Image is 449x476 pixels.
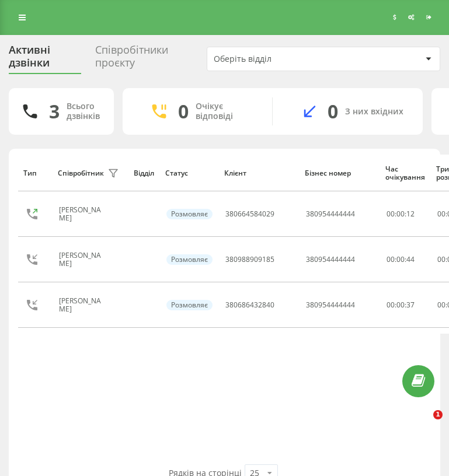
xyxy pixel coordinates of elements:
[387,256,424,264] div: 00:00:44
[225,210,274,218] div: 380664584029
[23,169,47,177] div: Тип
[437,300,445,310] span: 00
[437,254,445,264] span: 00
[49,100,60,123] div: 3
[67,101,100,121] div: Всього дзвінків
[95,44,193,74] div: Співробітники проєкту
[196,101,255,121] div: Очікує відповіді
[328,100,338,123] div: 0
[225,256,274,264] div: 380988909185
[59,297,105,314] div: [PERSON_NAME]
[306,301,355,309] div: 380954444444
[385,165,425,182] div: Час очікування
[387,210,424,218] div: 00:00:12
[306,210,355,218] div: 380954444444
[305,169,374,177] div: Бізнес номер
[345,107,403,117] div: З них вхідних
[134,169,154,177] div: Відділ
[59,251,105,268] div: [PERSON_NAME]
[166,300,213,310] div: Розмовляє
[409,410,437,438] iframe: Intercom live chat
[59,206,105,223] div: [PERSON_NAME]
[225,301,274,309] div: 380686432840
[166,209,213,219] div: Розмовляє
[387,301,424,309] div: 00:00:37
[433,410,443,419] span: 1
[178,100,189,123] div: 0
[214,54,353,64] div: Оберіть відділ
[9,44,81,74] div: Активні дзвінки
[58,169,104,177] div: Співробітник
[437,209,445,219] span: 00
[166,254,213,265] div: Розмовляє
[224,169,294,177] div: Клієнт
[165,169,213,177] div: Статус
[306,256,355,264] div: 380954444444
